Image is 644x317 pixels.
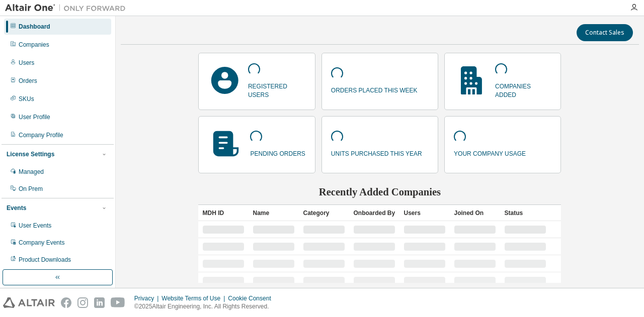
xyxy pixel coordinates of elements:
div: On Prem [19,185,43,193]
div: Managed [19,168,44,176]
div: User Profile [19,113,50,121]
p: registered users [248,79,306,99]
div: Privacy [134,294,162,302]
div: Joined On [454,205,496,221]
div: License Settings [7,150,54,158]
div: Orders [19,77,37,85]
img: facebook.svg [61,297,71,308]
div: Onboarded By [353,205,395,221]
div: Company Profile [19,131,63,139]
div: Cookie Consent [228,294,277,302]
img: Altair One [5,3,131,13]
div: Product Downloads [19,256,71,264]
p: your company usage [454,147,526,158]
div: Category [303,205,345,221]
div: Dashboard [19,23,50,31]
p: © 2025 Altair Engineering, Inc. All Rights Reserved. [134,302,277,311]
div: Users [404,205,446,221]
div: Website Terms of Use [162,294,228,302]
div: Users [19,59,34,67]
div: Name [253,205,295,221]
img: linkedin.svg [94,297,105,308]
button: Contact Sales [577,24,633,41]
img: instagram.svg [77,297,88,308]
p: pending orders [250,147,305,158]
div: User Events [19,222,51,230]
div: MDH ID [202,205,245,221]
div: Company Events [19,239,64,247]
div: Companies [19,41,49,49]
img: youtube.svg [111,297,125,308]
p: companies added [495,79,551,99]
p: units purchased this year [331,147,422,158]
img: altair_logo.svg [3,297,55,308]
h2: Recently Added Companies [198,185,561,198]
p: orders placed this week [331,83,418,95]
div: Events [7,204,26,212]
div: SKUs [19,95,34,103]
div: Status [504,205,546,221]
